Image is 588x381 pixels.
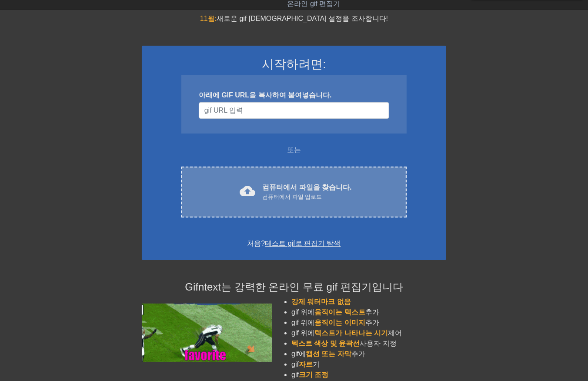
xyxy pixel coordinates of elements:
span: 캡션 또는 자막 [306,350,351,358]
a: 테스트 gif로 편집기 탐색 [265,240,341,247]
span: 크기 조정 [299,371,328,378]
div: 또는 [164,145,424,155]
span: 11월: [200,15,217,22]
h3: 시작하려면: [153,57,435,72]
div: 새로운 gif [DEMOGRAPHIC_DATA] 설정을 조사합니다! [142,13,446,24]
span: 자르 [299,361,313,368]
span: 움직이는 이미지 [315,319,365,326]
span: 움직이는 텍스트 [315,308,365,316]
font: 컴퓨터에서 파일을 찾습니다. [262,184,351,191]
input: 사용자 이름 [199,102,389,119]
span: 텍스트 색상 및 윤곽선 [291,340,360,347]
li: 사용자 지정 [291,338,446,349]
li: gif 기 [291,359,446,370]
span: cloud_upload [240,183,255,199]
span: 텍스트가 나타나는 시기 [315,329,388,337]
span: 강제 워터마크 없음 [291,298,351,305]
li: gif 위에 추가 [291,317,446,328]
div: 처음? [153,238,435,249]
li: gif 위에 제어 [291,328,446,338]
h4: Gifntext는 강력한 온라인 무료 gif 편집기입니다 [142,281,446,294]
div: 아래에 GIF URL을 복사하여 붙여넣습니다. [199,90,389,100]
li: gif 위에 추가 [291,307,446,317]
li: gif [291,370,446,380]
img: football_small.gif [142,304,272,362]
div: 컴퓨터에서 파일 업로드 [262,193,351,201]
li: gif에 추가 [291,349,446,359]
